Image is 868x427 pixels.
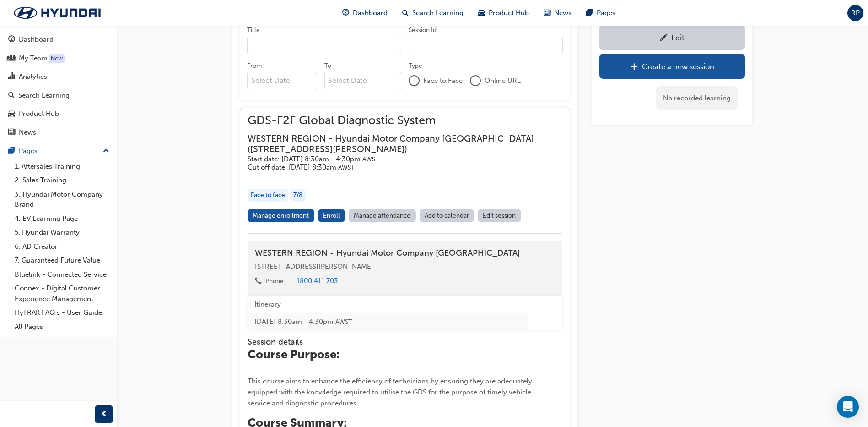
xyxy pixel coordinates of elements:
span: pencil-icon [660,34,668,43]
span: Dashboard [353,8,388,18]
input: Title [247,37,401,54]
span: Course Purpose: [248,347,340,361]
a: 1800 411 703 [297,277,338,285]
a: search-iconSearch Learning [395,4,471,22]
a: Edit [599,25,745,50]
div: Dashboard [19,34,54,45]
a: car-iconProduct Hub [471,4,536,22]
a: Analytics [4,68,113,85]
span: News [554,8,571,18]
div: Product Hub [19,109,59,119]
a: 6. AD Creator [11,240,113,254]
a: 4. EV Learning Page [11,212,113,226]
a: 7. Guaranteed Future Value [11,253,113,268]
a: Product Hub [4,105,113,122]
span: pages-icon [586,7,593,19]
span: pages-icon [8,147,15,155]
span: Australian Western Standard Time AWST [362,155,379,163]
a: Manage enrollment [248,209,314,222]
button: Pages [4,142,113,159]
span: Australian Western Standard Time AWST [335,318,352,326]
div: 7 / 8 [290,189,306,202]
div: Face to face [248,189,288,202]
span: Enroll [323,212,340,219]
span: GDS-F2F Global Diagnostic System [248,115,562,126]
a: My Team [4,50,113,67]
a: 5. Hyundai Warranty [11,225,113,240]
h4: WESTERN REGION - Hyundai Motor Company [GEOGRAPHIC_DATA] [255,248,555,258]
span: people-icon [8,55,15,63]
div: Tooltip anchor [49,54,65,63]
h5: Cut off date: [DATE] 8:30am [248,163,548,172]
div: Create a new session [642,62,714,71]
h5: Start date: [DATE] 8:30am - 4:30pm [248,155,548,164]
span: Search Learning [412,8,464,18]
a: Bluelink - Connected Service [11,268,113,282]
span: search-icon [8,92,15,100]
div: No recorded learning [656,86,738,110]
span: car-icon [478,7,485,19]
span: guage-icon [342,7,349,19]
span: Australian Western Standard Time AWST [338,164,355,171]
span: phone-icon [255,278,262,286]
button: GDS-F2F Global Diagnostic SystemWESTERN REGION - Hyundai Motor Company [GEOGRAPHIC_DATA]([STREET_... [248,115,562,225]
a: 3. Hyundai Motor Company Brand [11,187,113,212]
a: Search Learning [4,87,113,104]
h3: WESTERN REGION - Hyundai Motor Company [GEOGRAPHIC_DATA] ( [STREET_ADDRESS][PERSON_NAME] ) [248,133,548,155]
a: HyTRAK FAQ's - User Guide [11,306,113,320]
button: DashboardMy TeamAnalyticsSearch LearningProduct HubNews [4,29,113,142]
span: chart-icon [8,73,15,81]
div: Phone [265,277,284,286]
div: Type [409,61,422,71]
span: news-icon [544,7,550,19]
span: [STREET_ADDRESS][PERSON_NAME] [255,263,373,271]
div: Edit [671,33,685,42]
div: To [324,61,331,71]
div: Title [247,26,260,35]
a: Dashboard [4,31,113,48]
div: Search Learning [18,90,70,101]
span: news-icon [8,129,15,137]
a: Add to calendar [420,209,474,222]
a: Edit session [478,209,521,222]
a: guage-iconDashboard [335,4,395,22]
div: Pages [19,146,38,156]
a: Connex - Digital Customer Experience Management [11,281,113,306]
h4: Session details [248,337,545,347]
input: Session Id [409,37,563,54]
span: up-icon [103,145,109,157]
span: prev-icon [101,409,108,420]
button: RP [847,5,863,21]
a: news-iconNews [536,4,579,22]
a: Create a new session [599,54,745,79]
span: car-icon [8,110,15,118]
a: 2. Sales Training [11,173,113,187]
div: Analytics [19,71,47,82]
span: Pages [597,8,615,18]
a: All Pages [11,320,113,334]
span: RP [851,8,860,18]
span: Product Hub [489,8,529,18]
div: Open Intercom Messenger [837,396,859,418]
td: [DATE] 8:30am - 4:30pm [248,313,528,330]
img: Trak [5,3,110,22]
a: Manage attendance [349,209,416,222]
a: 1. Aftersales Training [11,159,113,174]
th: Itinerary [248,296,528,313]
a: pages-iconPages [579,4,623,22]
div: News [19,127,36,138]
input: From [247,72,317,89]
a: News [4,124,113,141]
span: Online URL [485,76,521,86]
div: My Team [19,53,48,64]
input: To [324,72,402,89]
div: Session Id [409,26,437,35]
button: Enroll [318,209,345,222]
span: guage-icon [8,36,15,44]
span: plus-icon [631,63,638,72]
span: search-icon [402,7,409,19]
span: Face to Face [423,76,463,86]
span: This course aims to enhance the efficiency of technicians by ensuring they are adequately equippe... [248,377,534,407]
